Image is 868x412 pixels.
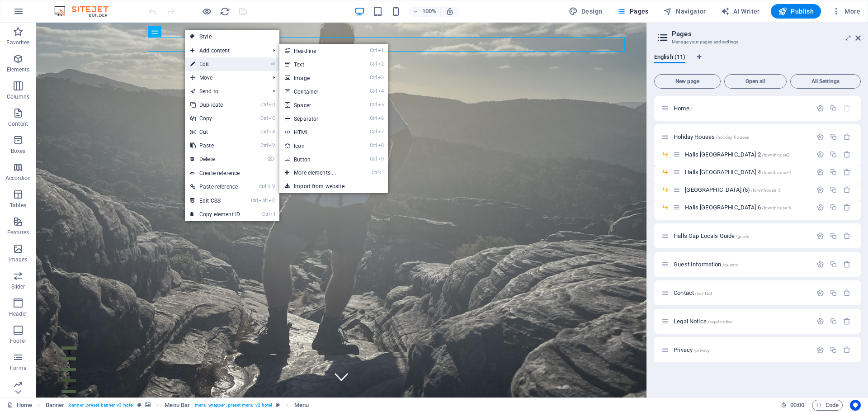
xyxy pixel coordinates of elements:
div: Legal Notice/legal-notice [671,318,812,324]
a: Ctrl3Image [279,71,354,85]
span: Click to open page [674,289,712,296]
a: CtrlXCut [185,125,245,139]
a: Ctrl4Container [279,85,354,98]
a: Ctrl7HTML [279,125,354,139]
div: Settings [816,317,824,325]
div: Settings [816,346,824,354]
div: Settings [816,168,824,176]
div: The startpage cannot be deleted [843,104,851,112]
span: Click to open page [674,318,732,325]
button: Navigator [660,4,710,19]
div: Duplicate [830,133,837,141]
i: 5 [378,102,384,108]
div: Contact/contact [671,290,812,296]
div: Language Tabs [654,53,861,71]
span: English (11) [654,52,685,64]
div: Remove [843,317,851,325]
div: Remove [843,186,851,194]
a: CtrlVPaste [185,139,245,152]
div: Halls [GEOGRAPHIC_DATA] 6/townhouse-6 [682,204,812,210]
button: 4 [25,356,40,360]
button: Publish [771,4,821,19]
p: Accordion [5,175,31,182]
i: Reload page [220,6,230,17]
span: Move [185,71,266,85]
span: Click to select. Double-click to edit [294,400,309,411]
a: Ctrl⇧VPaste reference [185,180,245,194]
i: 3 [378,75,384,81]
i: Ctrl [251,198,258,204]
a: Create reference [185,166,279,180]
button: All Settings [790,74,861,89]
span: . banner .preset-banner-v3-hotel [68,400,134,411]
nav: breadcrumb [46,400,309,411]
span: / [690,106,692,111]
button: Open all [724,74,787,89]
p: Images [9,256,28,263]
div: Duplicate [830,346,837,354]
span: Click to open page [674,232,749,239]
button: New page [654,74,721,89]
a: Ctrl5Spacer [279,98,354,112]
i: C [269,198,275,204]
span: All Settings [794,79,857,84]
div: Guest Information/guests [671,261,812,267]
a: ⌦Delete [185,152,245,166]
i: Ctrl [260,142,268,148]
i: 8 [378,142,384,148]
div: Settings [816,151,824,158]
span: Publish [778,7,814,16]
div: Remove [843,168,851,176]
div: Settings [816,204,824,211]
i: Ctrl [262,211,269,217]
a: CtrlICopy element ID [185,208,245,221]
div: Settings [816,232,824,240]
a: CtrlDDuplicate [185,98,245,112]
button: 2 [25,335,40,338]
button: Click here to leave preview mode and continue editing [201,6,212,17]
div: Design (Ctrl+Alt+Y) [565,4,606,19]
p: Tables [10,202,26,209]
button: More [828,4,864,19]
div: Duplicate [830,186,837,194]
div: Remove [843,346,851,354]
span: More [832,7,860,16]
a: Ctrl⏎More elements ... [279,166,354,180]
div: Duplicate [830,260,837,268]
i: Ctrl [372,170,379,175]
span: /townhouse-4 [762,170,792,175]
div: Settings [816,104,824,112]
span: Open all [728,79,783,84]
a: Ctrl2Text [279,57,354,71]
span: AI Writer [721,7,760,16]
span: /contact [695,291,712,296]
i: ⌦ [268,156,275,162]
span: Code [816,400,839,411]
p: Footer [10,337,26,345]
div: Settings [816,133,824,141]
i: Ctrl [370,115,377,121]
i: This element is a customizable preset [276,403,280,407]
button: reload [219,6,230,17]
i: Ctrl [260,115,268,121]
p: Content [8,120,28,128]
span: Click to open page [685,204,791,211]
h2: Pages [672,30,861,38]
i: ⏎ [271,61,275,67]
a: Ctrl8Icon [279,139,354,152]
span: /guide [736,234,749,239]
div: Remove [843,232,851,240]
button: 100% [409,6,441,17]
i: D [269,102,275,108]
i: 7 [378,129,384,135]
div: Duplicate [830,232,837,240]
span: Design [569,7,603,16]
div: Settings [816,186,824,194]
div: [GEOGRAPHIC_DATA] (5)/townhouse-5 [682,187,812,193]
div: Remove [843,133,851,141]
i: Ctrl [370,142,377,148]
h6: 100% [422,6,437,17]
div: Halls [GEOGRAPHIC_DATA] 2/townhouse2 [682,152,812,157]
i: Ctrl [370,156,377,162]
button: AI Writer [717,4,764,19]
